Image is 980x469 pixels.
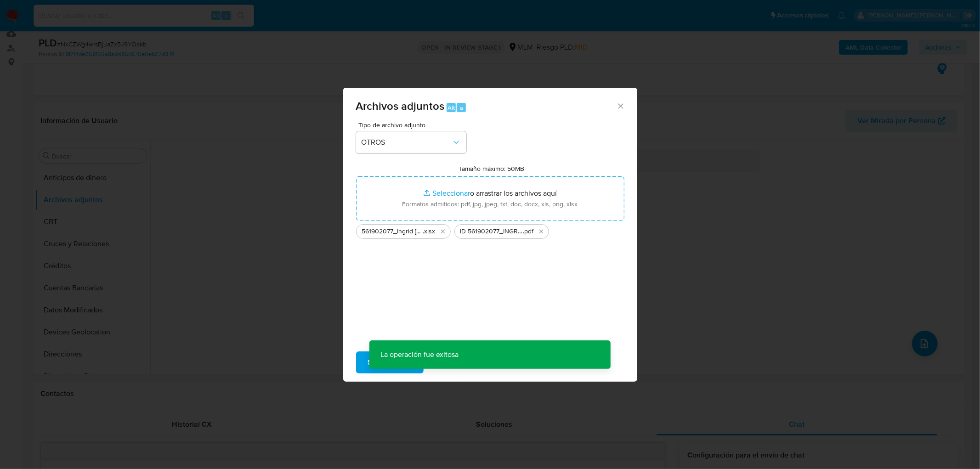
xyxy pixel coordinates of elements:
[459,164,524,173] label: Tamaño máximo: 50MB
[439,352,469,373] span: Cancelar
[362,138,452,147] span: OTROS
[356,351,424,373] button: Subir archivo
[448,103,455,112] span: Alt
[536,226,547,237] button: Eliminar ID 561902077_INGRID JACQUELINE VAZQUEZ CRUZ_AGO2025.pdf
[423,227,436,236] span: .xlsx
[356,98,445,114] span: Archivos adjuntos
[523,227,534,236] span: .pdf
[460,103,463,112] span: a
[356,220,624,239] ul: Archivos seleccionados
[362,227,423,236] span: 561902077_Ingrid [PERSON_NAME] Cruz_AGO2025
[437,226,448,237] button: Eliminar 561902077_Ingrid Jacqueline Vazquez Cruz_AGO2025.xlsx
[460,227,523,236] span: ID 561902077_INGRID [PERSON_NAME] CRUZ_AGO2025
[616,102,624,110] button: Cerrar
[368,352,412,373] span: Subir archivo
[369,340,470,369] p: La operación fue exitosa
[358,122,469,128] span: Tipo de archivo adjunto
[356,131,466,153] button: OTROS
